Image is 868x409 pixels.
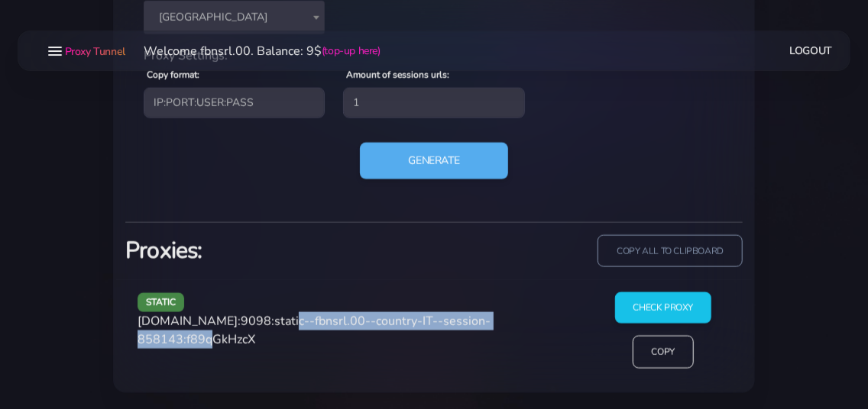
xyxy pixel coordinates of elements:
[144,1,325,34] span: Italy
[346,68,449,82] label: Amount of sessions urls:
[598,235,743,268] input: copy all to clipboard
[633,336,694,369] input: Copy
[147,68,199,82] label: Copy format:
[790,37,833,65] a: Logout
[138,313,491,348] span: [DOMAIN_NAME]:9098:static--fbnsrl.00--country-IT--session-858143:f89qGkHzcX
[153,7,316,28] span: Italy
[125,42,381,60] li: Welcome fbnsrl.00. Balance: 9$
[125,235,425,266] h3: Proxies:
[322,43,381,59] a: (top-up here)
[138,293,184,312] span: static
[360,143,509,179] button: Generate
[794,335,849,390] iframe: Webchat Widget
[62,39,125,63] a: Proxy Tunnel
[65,44,125,59] span: Proxy Tunnel
[615,292,712,324] input: Check Proxy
